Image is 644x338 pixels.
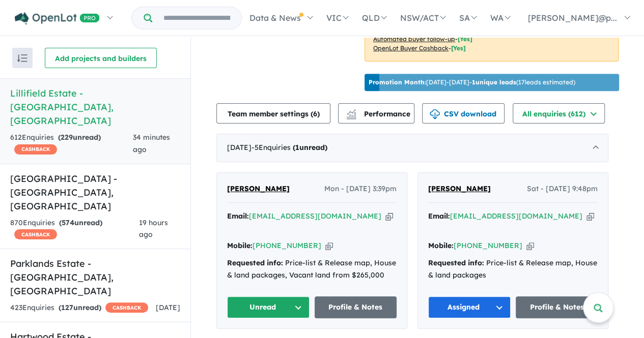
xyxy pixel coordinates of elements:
span: 1 [295,143,299,152]
strong: Mobile: [428,241,454,250]
span: 6 [313,109,317,118]
img: bar-chart.svg [346,112,356,119]
span: CASHBACK [14,229,57,239]
b: 1 unique leads [472,78,516,86]
span: 19 hours ago [139,218,168,239]
p: [DATE] - [DATE] - ( 17 leads estimated) [369,78,575,87]
button: Copy [526,240,534,251]
strong: Email: [428,211,450,221]
img: download icon [430,109,440,119]
button: Copy [586,211,594,222]
a: Profile & Notes [516,296,598,318]
span: [Yes] [451,44,466,52]
a: Profile & Notes [315,296,397,318]
strong: ( unread) [59,218,102,227]
strong: Mobile: [227,241,253,250]
span: [Yes] [458,35,472,43]
strong: ( unread) [59,303,101,312]
span: 574 [62,218,74,227]
div: Price-list & Release map, House & land packages, Vacant land from $265,000 [227,257,397,282]
a: [PERSON_NAME] [428,183,491,195]
strong: Email: [227,211,249,221]
a: [EMAIL_ADDRESS][DOMAIN_NAME] [450,211,582,221]
button: CSV download [422,103,505,124]
span: 127 [61,303,73,312]
img: sort.svg [17,54,27,62]
span: [PERSON_NAME]@p... [528,13,617,23]
span: [PERSON_NAME] [428,184,491,193]
button: All enquiries (612) [513,103,605,124]
button: Add projects and builders [45,48,157,68]
a: [PERSON_NAME] [227,183,290,195]
div: Price-list & Release map, House & land packages [428,257,598,282]
button: Copy [325,240,333,251]
button: Unread [227,296,310,318]
div: 612 Enquir ies [10,132,133,156]
span: [DATE] [156,303,180,312]
span: Mon - [DATE] 3:39pm [324,183,397,195]
img: Openlot PRO Logo White [15,12,100,25]
span: Sat - [DATE] 9:48pm [527,183,598,195]
strong: ( unread) [293,143,327,152]
a: [PHONE_NUMBER] [253,241,321,250]
button: Performance [338,103,414,124]
a: [EMAIL_ADDRESS][DOMAIN_NAME] [249,211,381,221]
span: 34 minutes ago [133,133,170,154]
div: [DATE] [216,134,608,162]
span: [PERSON_NAME] [227,184,290,193]
button: Team member settings (6) [216,103,330,124]
span: CASHBACK [105,302,148,313]
button: Assigned [428,296,511,318]
span: - 5 Enquir ies [251,143,327,152]
input: Try estate name, suburb, builder or developer [154,7,239,29]
b: Promotion Month: [369,78,426,86]
a: [PHONE_NUMBER] [454,241,522,250]
span: Performance [348,109,410,118]
u: OpenLot Buyer Cashback [373,44,449,52]
h5: Parklands Estate - [GEOGRAPHIC_DATA] , [GEOGRAPHIC_DATA] [10,257,180,298]
button: Copy [385,211,393,222]
div: 870 Enquir ies [10,217,139,241]
img: line-chart.svg [347,109,356,115]
strong: Requested info: [428,258,484,267]
span: CASHBACK [14,144,57,155]
u: Automated buyer follow-up [373,35,455,43]
span: 229 [61,133,73,142]
div: 423 Enquir ies [10,302,148,314]
strong: ( unread) [58,133,101,142]
h5: Lillifield Estate - [GEOGRAPHIC_DATA] , [GEOGRAPHIC_DATA] [10,86,180,128]
h5: [GEOGRAPHIC_DATA] - [GEOGRAPHIC_DATA] , [GEOGRAPHIC_DATA] [10,172,180,213]
strong: Requested info: [227,258,283,267]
